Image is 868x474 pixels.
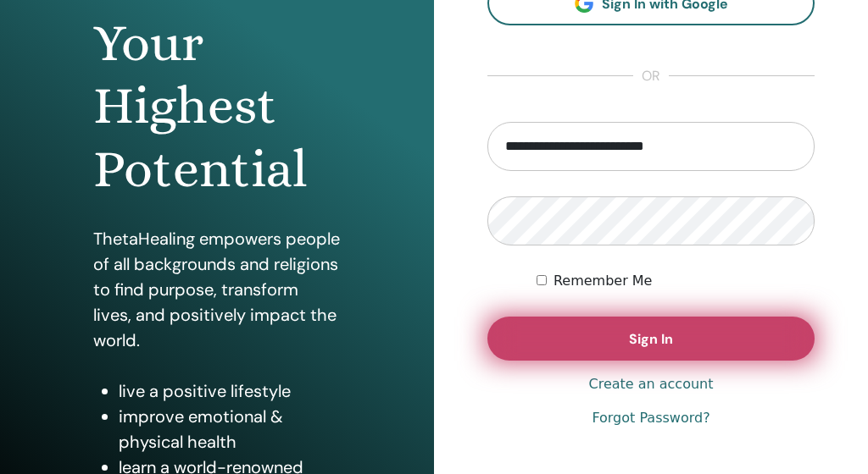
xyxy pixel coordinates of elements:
[629,330,673,348] span: Sign In
[588,374,713,394] a: Create an account
[554,271,653,291] label: Remember Me
[487,317,815,361] button: Sign In
[592,408,709,428] a: Forgot Password?
[93,226,340,353] p: ThetaHealing empowers people of all backgrounds and religions to find purpose, transform lives, a...
[633,66,669,86] span: or
[537,271,815,291] div: Keep me authenticated indefinitely or until I manually logout
[119,378,340,404] li: live a positive lifestyle
[119,404,340,455] li: improve emotional & physical health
